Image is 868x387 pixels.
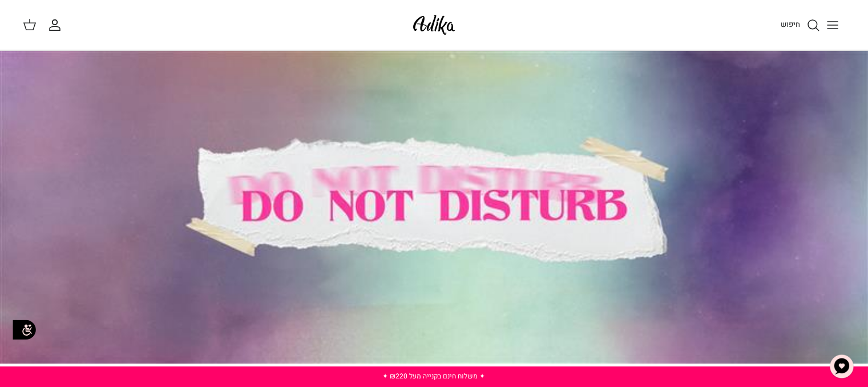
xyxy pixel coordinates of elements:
button: Toggle menu [820,13,845,38]
a: חיפוש [781,18,820,32]
button: צ'אט [825,349,859,384]
img: accessibility_icon02.svg [9,315,40,346]
img: Adika IL [410,11,458,38]
a: החשבון שלי [48,18,66,32]
span: חיפוש [781,19,800,30]
a: ✦ משלוח חינם בקנייה מעל ₪220 ✦ [382,371,485,381]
